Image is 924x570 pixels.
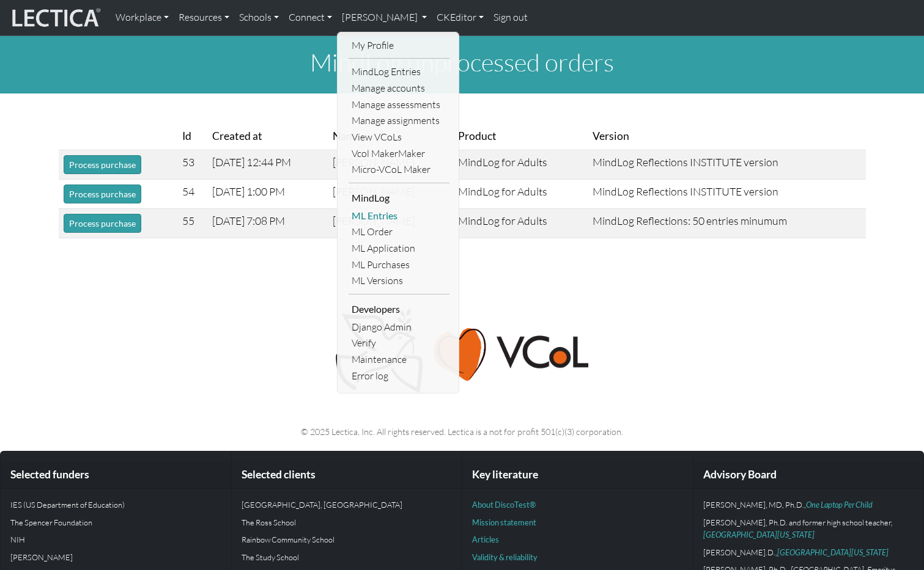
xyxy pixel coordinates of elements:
a: ML Purchases [349,257,449,273]
a: Manage assessments [349,97,449,113]
div: Advisory Board [693,461,924,489]
p: © 2025 Lectica, Inc. All rights reserved. Lectica is a not for profit 501(c)(3) corporation. [66,425,859,439]
td: MindLog for Adults [453,150,588,180]
img: Peace, love, VCoL [331,307,593,395]
a: ML Application [349,240,449,257]
a: Resources [174,5,234,31]
th: Name [328,123,453,150]
th: Created at [207,123,328,150]
td: [PERSON_NAME] [328,209,453,238]
button: Process purchase [64,185,141,203]
li: MindLog [349,188,449,208]
th: Version [588,123,866,150]
th: Id [177,123,207,150]
a: MindLog Entries [349,64,449,80]
a: About DiscoTest® [472,500,536,510]
a: Vcol MakerMaker [349,145,449,162]
a: Manage accounts [349,80,449,97]
td: MindLog for Adults [453,180,588,209]
p: The Study School [242,551,453,563]
td: 55 [177,209,207,238]
a: Error log [349,368,449,384]
a: Micro-VCoL Maker [349,161,449,178]
a: Workplace [111,5,174,31]
div: Selected funders [1,461,231,489]
a: ML Versions [349,272,449,289]
button: Process purchase [64,214,141,233]
td: [DATE] 12:44 PM [207,150,328,180]
td: [PERSON_NAME] [328,150,453,180]
a: Django Admin [349,319,449,335]
a: One Laptop Per Child [806,500,873,510]
a: Verify [349,335,449,351]
a: Sign out [489,5,533,31]
button: Process purchase [64,155,141,174]
p: NIH [10,533,221,546]
p: [PERSON_NAME] [10,551,221,563]
td: [DATE] 1:00 PM [207,180,328,209]
div: Key literature [462,461,693,489]
td: 53 [177,150,207,180]
th: Product [453,123,588,150]
p: [PERSON_NAME], Ph.D. and former high school teacher, [703,516,914,541]
a: View VCoLs [349,129,449,145]
a: Manage assignments [349,112,449,129]
td: [PERSON_NAME] [328,180,453,209]
a: [PERSON_NAME] [337,5,432,31]
p: [GEOGRAPHIC_DATA], [GEOGRAPHIC_DATA] [242,499,453,511]
td: MindLog for Adults [453,209,588,238]
div: Selected clients [232,461,462,489]
a: ML Order [349,224,449,240]
p: IES (US Department of Education) [10,499,221,511]
p: Rainbow Community School [242,533,453,546]
a: CKEditor [432,5,489,31]
a: [GEOGRAPHIC_DATA][US_STATE] [703,530,815,539]
td: 54 [177,180,207,209]
a: [GEOGRAPHIC_DATA][US_STATE] [777,547,889,557]
td: MindLog Reflections INSTITUTE version [588,150,866,180]
td: [DATE] 7:08 PM [207,209,328,238]
p: [PERSON_NAME], MD, Ph.D., [703,499,914,511]
td: MindLog Reflections INSTITUTE version [588,180,866,209]
p: The Ross School [242,516,453,528]
img: lecticalive [9,6,101,29]
a: Schools [234,5,284,31]
a: ML Entries [349,208,449,224]
a: Articles [472,535,499,544]
a: Validity & reliability [472,552,538,562]
a: My Profile [349,37,449,54]
a: Connect [284,5,337,31]
p: [PERSON_NAME].D., [703,546,914,558]
a: Mission statement [472,517,536,527]
ul: [PERSON_NAME] [349,37,449,384]
td: MindLog Reflections: 50 entries minumum [588,209,866,238]
p: The Spencer Foundation [10,516,221,528]
a: Maintenance [349,351,449,368]
li: Developers [349,299,449,319]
